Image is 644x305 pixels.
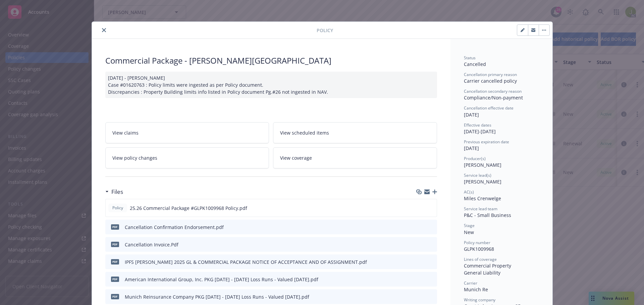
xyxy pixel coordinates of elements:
[464,156,486,161] span: Producer(s)
[317,27,333,34] span: Policy
[464,229,474,235] span: New
[464,145,479,151] span: [DATE]
[280,154,312,161] span: View coverage
[464,105,514,111] span: Cancellation effective date
[125,258,367,265] div: IPFS [PERSON_NAME] 2025 GL & COMMERCIAL PACKAGE NOTICE OF ACCEPTANCE AND OF ASSIGNMENT.pdf
[464,269,539,276] div: General Liability
[105,72,437,98] div: [DATE] - [PERSON_NAME] Case #01620763 : Policy limits were ingested as per Policy document. Discr...
[464,72,517,77] span: Cancellation primary reason
[428,293,434,300] button: preview file
[428,241,434,248] button: preview file
[111,224,119,229] span: pdf
[464,223,475,228] span: Stage
[464,286,488,293] span: Munich Re
[111,259,119,264] span: pdf
[105,147,269,168] a: View policy changes
[280,129,329,136] span: View scheduled items
[105,122,269,143] a: View claims
[100,26,108,34] button: close
[112,154,157,161] span: View policy changes
[464,122,491,128] span: Effective dates
[273,147,437,168] a: View coverage
[112,129,139,136] span: View claims
[418,276,423,283] button: download file
[464,139,509,145] span: Previous expiration date
[464,240,490,245] span: Policy number
[464,212,511,218] span: P&C - Small Business
[130,205,247,212] span: 25.26 Commercial Package #GLPK1009968 Policy.pdf
[428,224,434,231] button: preview file
[464,162,501,168] span: [PERSON_NAME]
[464,111,479,118] span: [DATE]
[125,241,178,248] div: Cancellation Invoice.Pdf
[418,258,423,265] button: download file
[464,189,474,195] span: AC(s)
[464,246,494,252] span: GLPK1009968
[428,276,434,283] button: preview file
[111,205,124,211] span: Policy
[417,205,423,212] button: download file
[418,293,423,300] button: download file
[111,294,119,299] span: pdf
[273,122,437,143] a: View scheduled items
[418,224,423,231] button: download file
[464,262,539,269] div: Commercial Property
[125,293,309,300] div: Munich Reinsurance Company PKG [DATE] - [DATE] Loss Runs - Valued [DATE].pdf
[464,78,517,84] span: Carrier cancelled policy
[464,280,477,286] span: Carrier
[464,172,491,178] span: Service lead(s)
[464,297,495,303] span: Writing company
[105,55,437,66] div: Commercial Package - [PERSON_NAME][GEOGRAPHIC_DATA]
[428,258,434,265] button: preview file
[125,276,318,283] div: American International Group, Inc. PKG [DATE] - [DATE] Loss Runs - Valued [DATE].pdf
[111,242,119,247] span: Pdf
[464,94,523,101] span: Compliance/Non-payment
[105,187,123,196] div: Files
[464,122,539,135] div: [DATE] - [DATE]
[464,256,497,262] span: Lines of coverage
[111,277,119,282] span: pdf
[418,241,423,248] button: download file
[111,187,123,196] h3: Files
[464,61,486,67] span: Cancelled
[125,224,224,231] div: Cancellation Confirmation Endorsement.pdf
[464,195,501,202] span: Miles Crenwelge
[464,178,501,185] span: [PERSON_NAME]
[464,88,522,94] span: Cancellation secondary reason
[464,55,476,61] span: Status
[464,206,497,212] span: Service lead team
[428,205,434,212] button: preview file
